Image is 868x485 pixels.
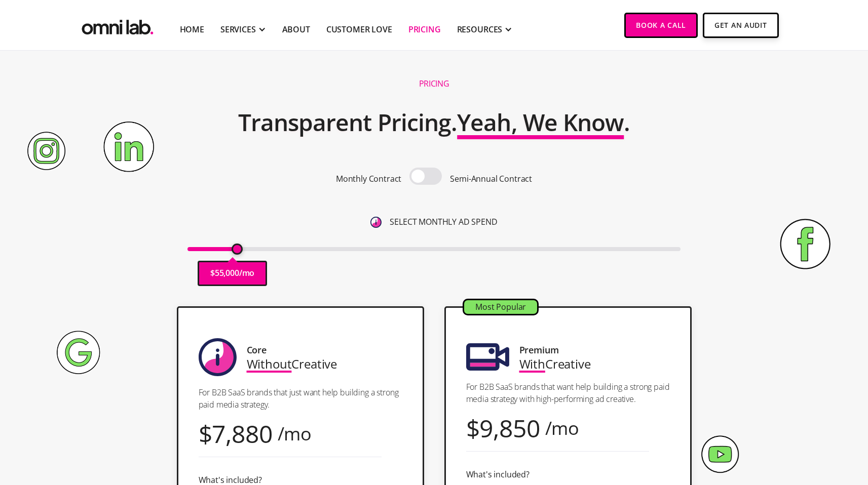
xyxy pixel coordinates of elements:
[278,427,312,440] div: /mo
[457,106,624,138] span: Yeah, We Know
[545,421,580,435] div: /mo
[519,355,545,372] span: With
[199,427,212,440] div: $
[239,266,255,280] p: /mo
[326,23,392,35] a: Customer Love
[457,23,503,35] div: RESOURCES
[466,421,480,435] div: $
[247,355,292,372] span: Without
[390,215,497,229] p: SELECT MONTHLY AD SPEND
[180,23,204,35] a: Home
[466,468,530,481] div: What's included?
[519,357,591,371] div: Creative
[210,266,215,280] p: $
[450,172,532,186] p: Semi-Annual Contract
[464,300,537,314] div: Most Popular
[408,23,441,35] a: Pricing
[336,172,401,186] p: Monthly Contract
[282,23,310,35] a: About
[466,381,670,405] p: For B2B SaaS brands that want help building a strong paid media strategy with high-performing ad ...
[238,102,630,143] h2: Transparent Pricing. .
[80,13,156,37] a: home
[419,78,449,89] h1: Pricing
[215,266,239,280] p: 55,000
[247,343,267,357] div: Core
[199,386,402,411] p: For B2B SaaS brands that just want help building a strong paid media strategy.
[220,23,256,35] div: SERVICES
[624,13,698,38] a: Book a Call
[686,368,868,485] iframe: Chat Widget
[703,13,778,38] a: Get An Audit
[247,357,337,371] div: Creative
[370,217,382,228] img: 6410812402e99d19b372aa32_omni-nav-info.svg
[80,13,156,37] img: Omni Lab: B2B SaaS Demand Generation Agency
[519,343,559,357] div: Premium
[212,427,272,440] div: 7,880
[479,421,540,435] div: 9,850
